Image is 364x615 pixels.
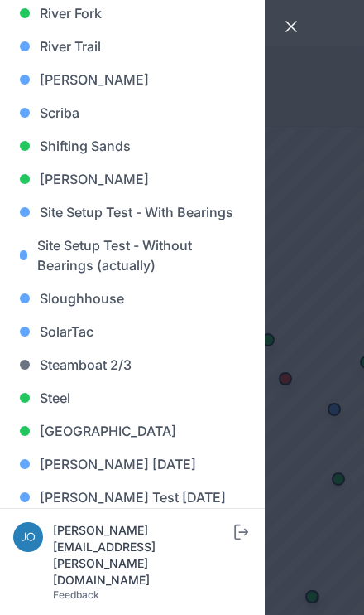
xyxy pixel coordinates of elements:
a: Site Setup Test - Without Bearings (actually) [13,229,251,282]
a: Shifting Sands [13,129,251,162]
a: SolarTac [13,315,251,348]
a: Feedback [53,588,99,601]
a: Steamboat 2/3 [13,348,251,381]
a: [PERSON_NAME] Test [DATE] [13,481,251,514]
a: [PERSON_NAME] [DATE] [13,448,251,481]
a: Steel [13,381,251,414]
a: Site Setup Test - With Bearings [13,196,251,229]
a: Sloughhouse [13,282,251,315]
a: [PERSON_NAME] [13,162,251,196]
a: [GEOGRAPHIC_DATA] [13,414,251,448]
a: [PERSON_NAME] [13,63,251,96]
div: [PERSON_NAME][EMAIL_ADDRESS][PERSON_NAME][DOMAIN_NAME] [53,522,231,588]
a: River Trail [13,30,251,63]
a: Scriba [13,96,251,129]
img: joe.mikula@nevados.solar [13,522,43,552]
